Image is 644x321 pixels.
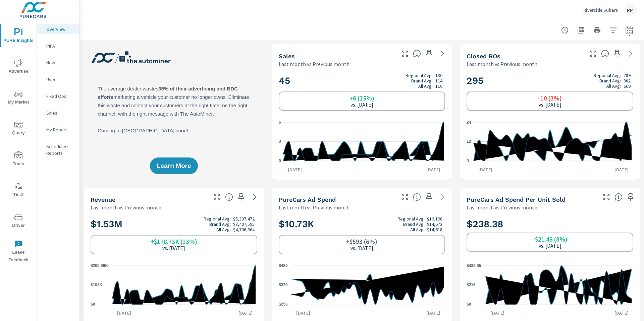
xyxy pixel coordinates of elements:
div: My Report [37,125,79,135]
p: 130 [435,73,442,78]
div: Scheduled Reports [37,141,79,158]
span: PURE Insights [2,28,35,45]
p: [DATE] [422,166,445,173]
span: Save this to your personalized report [625,192,636,202]
h2: $1.53M [91,216,257,232]
h5: Sales [279,53,295,60]
h2: 295 [467,73,633,89]
p: [DATE] [486,310,509,316]
p: $14,618 [427,227,442,232]
p: vs. [DATE] [351,245,373,251]
a: See more details in report [625,48,636,59]
p: Brand Avg: [403,221,425,227]
p: [DATE] [234,310,257,316]
p: Last month vs Previous month [91,203,161,211]
h5: PureCars Ad Spend [279,196,336,203]
span: Save this to your personalized report [236,192,247,202]
button: Select Date Range [623,23,636,37]
h2: $10.73K [279,216,445,232]
button: Make Fullscreen [588,48,598,59]
h2: 45 [279,73,445,89]
text: $432.95 [467,263,481,268]
h5: Revenue [91,196,115,203]
p: vs. [DATE] [162,245,185,251]
p: Last month vs Previous month [279,203,350,211]
p: 114 [435,78,442,83]
p: Brand Avg: [599,78,621,83]
a: See more details in report [437,48,448,59]
p: Sales [46,110,74,116]
text: 24 [467,120,471,125]
span: Number of Repair Orders Closed by the selected dealership group over the selected time range. [So... [601,50,609,58]
span: Total cost of media for all PureCars channels for the selected dealership group over the selected... [413,193,421,201]
p: My Report [46,126,74,133]
p: [DATE] [610,310,633,316]
text: $0 [91,302,95,307]
span: Save this to your personalized report [424,192,434,202]
p: Last month vs Previous month [467,60,537,68]
div: Sales [37,108,79,118]
p: Regional Avg: [204,216,231,221]
text: 3 [279,139,281,144]
p: $5,397,472 [233,216,255,221]
p: New [46,59,74,66]
p: Last month vs Previous month [467,203,537,211]
text: $216 [467,283,476,287]
text: 0 [467,158,469,163]
text: $0 [467,302,471,307]
p: Brand Avg: [209,221,231,227]
text: $485 [279,263,288,268]
p: All Avg: [410,227,425,232]
span: Query [2,121,35,137]
text: $103K [91,283,103,287]
p: $16,198 [427,216,442,221]
p: vs. [DATE] [539,102,561,108]
p: [DATE] [422,310,445,316]
button: Make Fullscreen [601,192,612,202]
button: Make Fullscreen [399,48,410,59]
div: RP [624,4,636,16]
span: Save this to your personalized report [424,48,434,59]
h6: -10 (3%) [538,95,562,102]
span: Average cost of advertising per each vehicle sold at the dealer over the selected date range. The... [614,193,623,201]
p: All Avg: [606,83,621,89]
span: Advertise [2,59,35,75]
div: nav menu [0,20,37,267]
p: Brand Avg: [411,78,433,83]
div: Used [37,74,79,84]
p: vs. [DATE] [351,102,373,108]
p: $3,407,595 [233,221,255,227]
h5: Closed ROs [467,53,500,60]
div: PIPA [37,41,79,51]
div: Overview [37,24,79,34]
text: 12 [467,139,471,144]
span: Leave Feedback [2,240,35,264]
text: $205.99K [91,263,108,268]
p: 669 [624,83,631,89]
p: [DATE] [474,166,497,173]
span: Tools [2,151,35,168]
text: 6 [279,120,281,125]
a: See more details in report [437,192,448,202]
p: 882 [624,78,631,83]
span: Tier2 [2,182,35,199]
p: Regional Avg: [594,73,621,78]
p: Used [46,76,74,83]
p: Scheduled Reports [46,143,74,156]
span: Total sales revenue over the selected date range. [Source: This data is sourced from the dealer’s... [225,193,233,201]
h2: $238.38 [467,218,633,230]
h6: +$593 (6%) [346,238,377,245]
p: PIPA [46,43,74,49]
text: $256 [279,302,288,307]
span: Save this to your personalized report [612,48,623,59]
div: New [37,58,79,68]
div: Fixed Ops [37,91,79,101]
text: $370 [279,283,288,287]
p: [DATE] [112,310,136,316]
p: Last month vs Previous month [279,60,350,68]
button: Apply Filters [606,23,620,37]
h6: +6 (15%) [350,95,374,102]
span: Learn More [157,163,191,169]
span: Driver [2,213,35,230]
h6: +$178.73K (13%) [151,238,197,245]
